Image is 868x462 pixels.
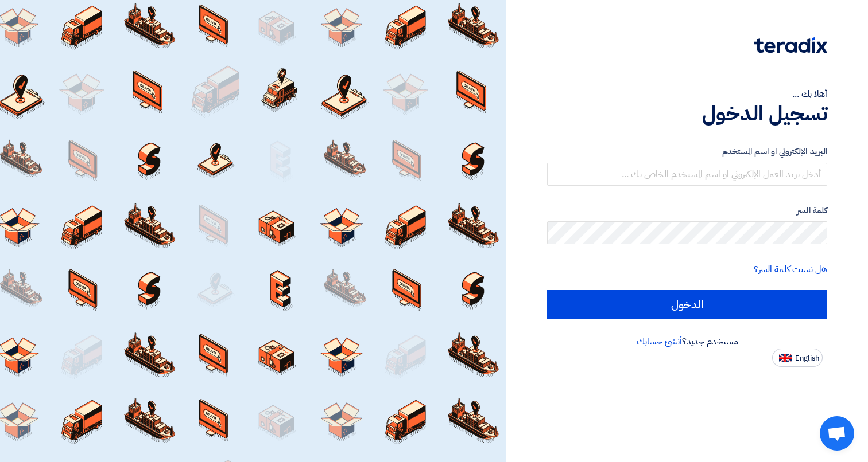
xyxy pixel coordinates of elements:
[547,163,827,186] input: أدخل بريد العمل الإلكتروني او اسم المستخدم الخاص بك ...
[547,335,827,349] div: مستخدم جديد؟
[779,354,792,362] img: en-US.png
[547,87,827,101] div: أهلا بك ...
[547,145,827,158] label: البريد الإلكتروني او اسم المستخدم
[795,354,819,362] span: English
[547,101,827,126] h1: تسجيل الدخول
[754,37,827,53] img: Teradix logo
[547,204,827,217] label: كلمة السر
[820,416,854,451] a: Open chat
[547,290,827,319] input: الدخول
[772,349,823,367] button: English
[754,263,827,276] a: هل نسيت كلمة السر؟
[637,335,682,349] a: أنشئ حسابك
